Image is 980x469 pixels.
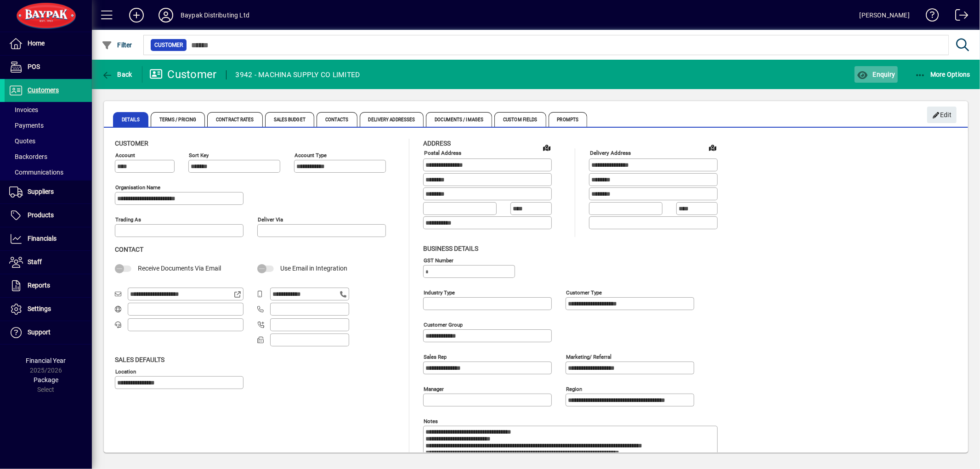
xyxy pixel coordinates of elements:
span: Staff [28,258,42,266]
mat-label: Manager [424,385,444,392]
span: Address [423,140,451,147]
mat-label: Marketing/ Referral [566,353,612,360]
mat-label: Region [566,385,582,392]
span: Settings [28,305,51,312]
mat-label: Customer type [566,289,602,295]
a: Payments [5,118,92,133]
span: Documents / Images [426,112,492,127]
span: Details [113,112,148,127]
mat-label: Sort key [189,152,209,158]
mat-label: Sales rep [424,353,447,360]
a: Reports [5,274,92,297]
span: Quotes [9,137,35,145]
mat-label: Organisation name [115,184,160,191]
div: Baypak Distributing Ltd [181,8,249,23]
span: Edit [932,107,952,123]
a: Communications [5,164,92,180]
a: Quotes [5,133,92,149]
span: Customer [154,40,183,50]
button: Back [99,66,135,83]
span: More Options [915,71,971,78]
span: Support [28,328,51,336]
button: More Options [912,66,973,83]
div: [PERSON_NAME] [860,8,910,23]
span: Filter [102,41,132,49]
mat-label: GST Number [424,257,453,263]
mat-label: Account Type [295,152,327,158]
span: Receive Documents Via Email [138,265,221,272]
span: Prompts [549,112,588,127]
a: View on map [539,140,554,155]
a: Settings [5,298,92,321]
a: Support [5,321,92,344]
span: Products [28,211,54,219]
a: Financials [5,227,92,250]
a: Backorders [5,149,92,164]
span: Backorders [9,153,47,160]
span: Contact [115,246,143,253]
mat-label: Customer group [424,321,463,328]
mat-label: Account [115,152,135,158]
button: Edit [927,107,957,123]
span: Delivery Addresses [360,112,424,127]
span: POS [28,63,40,70]
a: Logout [948,2,969,32]
span: Customers [28,86,59,94]
span: Custom Fields [494,112,546,127]
a: Invoices [5,102,92,118]
span: Sales Budget [265,112,314,127]
span: Enquiry [857,71,895,78]
mat-label: Deliver via [258,216,283,223]
mat-label: Notes [424,418,438,424]
a: View on map [705,140,720,155]
span: Contacts [317,112,357,127]
button: Profile [151,7,181,23]
span: Package [34,376,58,384]
span: Sales defaults [115,356,164,363]
a: Knowledge Base [919,2,939,32]
div: Customer [149,67,217,82]
button: Filter [99,37,135,53]
a: Home [5,32,92,55]
app-page-header-button: Back [92,66,142,83]
mat-label: Trading as [115,216,141,223]
mat-label: Industry type [424,289,455,295]
a: Products [5,204,92,227]
a: Suppliers [5,181,92,203]
span: Business details [423,245,478,252]
span: Customer [115,140,148,147]
span: Back [102,71,132,78]
button: Enquiry [855,66,897,83]
span: Contract Rates [207,112,262,127]
span: Financials [28,235,57,242]
span: Communications [9,169,63,176]
span: Suppliers [28,188,54,195]
span: Payments [9,122,44,129]
div: 3942 - MACHINA SUPPLY CO LIMITED [236,68,360,82]
span: Use Email in Integration [280,265,347,272]
span: Home [28,40,45,47]
a: POS [5,56,92,79]
span: Terms / Pricing [151,112,205,127]
button: Add [122,7,151,23]
span: Financial Year [26,357,66,364]
span: Reports [28,282,50,289]
span: Invoices [9,106,38,113]
mat-label: Location [115,368,136,374]
a: Staff [5,251,92,274]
